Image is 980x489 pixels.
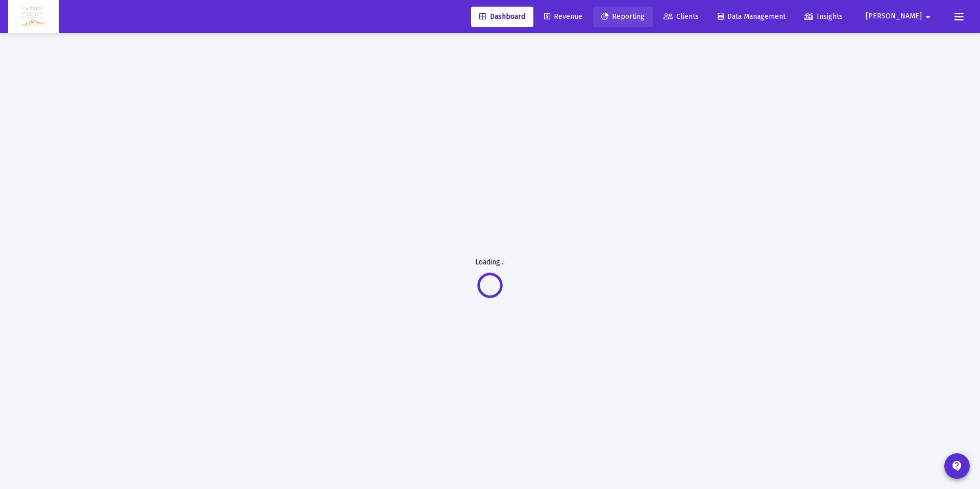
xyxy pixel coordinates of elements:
a: Revenue [536,7,591,27]
a: Insights [796,7,851,27]
button: [PERSON_NAME] [853,6,946,27]
mat-icon: arrow_drop_down [922,7,934,27]
a: Dashboard [471,7,533,27]
a: Reporting [593,7,653,27]
span: Clients [664,12,699,21]
a: Clients [655,7,707,27]
a: Data Management [709,7,794,27]
span: [PERSON_NAME] [866,12,922,21]
span: Revenue [544,12,582,21]
span: Data Management [718,12,786,21]
img: Dashboard [16,7,51,27]
span: Reporting [601,12,645,21]
span: Dashboard [479,12,525,21]
span: Insights [804,12,843,21]
mat-icon: contact_support [951,460,963,472]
